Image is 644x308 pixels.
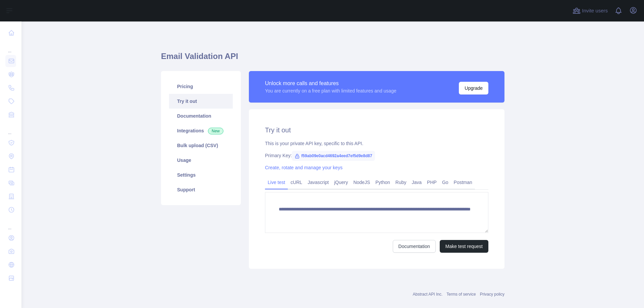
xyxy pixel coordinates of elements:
[5,40,16,54] div: ...
[265,140,488,147] div: This is your private API key, specific to this API.
[459,82,488,95] button: Upgrade
[582,7,608,15] span: Invite users
[169,94,233,109] a: Try it out
[169,168,233,182] a: Settings
[413,292,443,297] a: Abstract API Inc.
[409,177,425,188] a: Java
[265,152,488,159] div: Primary Key:
[288,177,305,188] a: cURL
[169,182,233,197] a: Support
[161,51,504,67] h1: Email Validation API
[305,177,331,188] a: Javascript
[265,79,396,87] div: Unlock more calls and features
[169,138,233,153] a: Bulk upload (CSV)
[440,240,488,253] button: Make test request
[424,177,439,188] a: PHP
[265,125,488,135] h2: Try it out
[265,87,396,94] div: You are currently on a free plan with limited features and usage
[393,240,436,253] a: Documentation
[5,217,16,231] div: ...
[169,109,233,123] a: Documentation
[373,177,393,188] a: Python
[208,128,223,134] span: New
[169,153,233,168] a: Usage
[5,122,16,135] div: ...
[169,79,233,94] a: Pricing
[265,165,342,170] a: Create, rotate and manage your keys
[351,177,373,188] a: NodeJS
[169,123,233,138] a: Integrations New
[451,177,475,188] a: Postman
[571,5,609,16] button: Invite users
[393,177,409,188] a: Ruby
[331,177,351,188] a: jQuery
[446,292,476,297] a: Terms of service
[480,292,504,297] a: Privacy policy
[439,177,451,188] a: Go
[265,177,288,188] a: Live test
[292,151,375,161] span: f59ab09e0acd4692a4eed7ef5d9e8d87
